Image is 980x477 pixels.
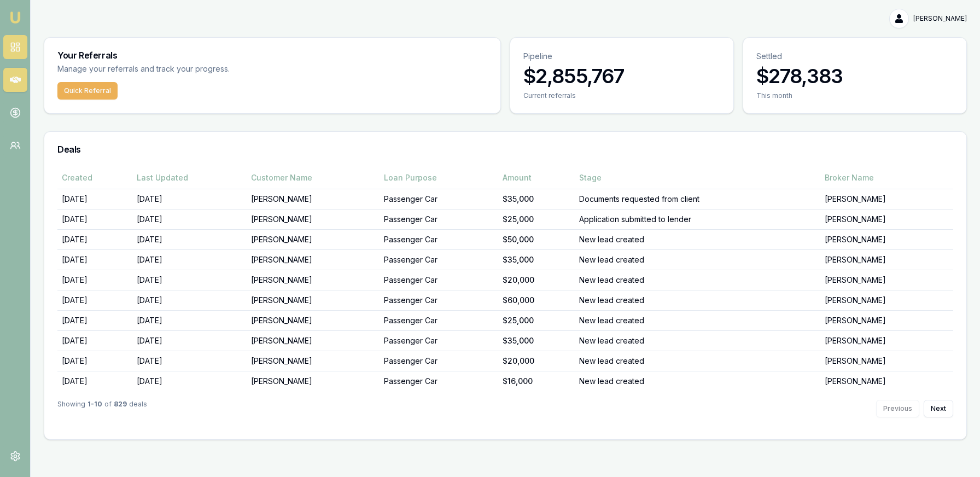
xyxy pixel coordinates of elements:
td: New lead created [575,229,820,249]
td: [DATE] [132,229,247,249]
td: [PERSON_NAME] [247,209,380,229]
td: [PERSON_NAME] [247,290,380,310]
td: [PERSON_NAME] [247,249,380,270]
td: [DATE] [132,270,247,290]
td: [DATE] [57,351,132,371]
div: $20,000 [503,275,571,286]
td: [PERSON_NAME] [247,310,380,330]
td: New lead created [575,249,820,270]
td: [DATE] [132,189,247,209]
p: Manage your referrals and track your progress. [57,63,337,75]
div: Current referrals [523,91,720,100]
td: [DATE] [132,249,247,270]
h3: $278,383 [756,65,953,87]
td: [DATE] [132,290,247,310]
div: $60,000 [503,295,571,306]
td: [DATE] [57,229,132,249]
strong: 1 - 10 [87,400,102,417]
div: Loan Purpose [384,172,494,183]
td: Passenger Car [380,310,498,330]
div: This month [756,91,953,100]
td: [DATE] [57,330,132,351]
h3: Your Referrals [57,51,487,60]
td: [DATE] [132,209,247,229]
td: [DATE] [57,371,132,391]
div: $16,000 [503,376,571,387]
td: New lead created [575,290,820,310]
td: Passenger Car [380,270,498,290]
td: Passenger Car [380,371,498,391]
div: $25,000 [503,214,571,225]
td: Passenger Car [380,290,498,310]
p: Settled [756,51,953,62]
div: Amount [503,172,571,183]
h3: $2,855,767 [523,65,720,87]
div: Showing of deals [57,400,147,417]
td: Passenger Car [380,351,498,371]
td: [PERSON_NAME] [820,371,953,391]
div: Last Updated [137,172,242,183]
button: Next [924,400,953,417]
td: [DATE] [132,371,247,391]
td: [DATE] [57,209,132,229]
span: [PERSON_NAME] [913,14,967,23]
div: Customer Name [251,172,375,183]
td: [PERSON_NAME] [820,189,953,209]
td: [PERSON_NAME] [820,209,953,229]
td: [PERSON_NAME] [247,189,380,209]
div: Broker Name [825,172,949,183]
td: [PERSON_NAME] [820,270,953,290]
div: $35,000 [503,335,571,346]
td: New lead created [575,371,820,391]
td: Documents requested from client [575,189,820,209]
td: [PERSON_NAME] [820,249,953,270]
td: New lead created [575,310,820,330]
td: [PERSON_NAME] [247,229,380,249]
div: $50,000 [503,234,571,245]
td: Application submitted to lender [575,209,820,229]
h3: Deals [57,145,953,154]
div: Created [62,172,128,183]
button: Quick Referral [57,82,118,100]
p: Pipeline [523,51,720,62]
td: Passenger Car [380,189,498,209]
div: $20,000 [503,356,571,367]
td: [PERSON_NAME] [247,270,380,290]
td: Passenger Car [380,229,498,249]
td: [PERSON_NAME] [820,330,953,351]
td: [PERSON_NAME] [820,290,953,310]
td: [PERSON_NAME] [820,310,953,330]
div: Stage [579,172,815,183]
td: [DATE] [57,270,132,290]
td: New lead created [575,270,820,290]
td: Passenger Car [380,249,498,270]
td: Passenger Car [380,330,498,351]
img: emu-icon-u.png [9,11,22,24]
td: [PERSON_NAME] [820,229,953,249]
td: [DATE] [57,310,132,330]
td: [DATE] [132,351,247,371]
div: $35,000 [503,254,571,265]
td: [PERSON_NAME] [247,371,380,391]
div: $35,000 [503,194,571,205]
td: [DATE] [57,189,132,209]
td: [DATE] [57,249,132,270]
td: New lead created [575,330,820,351]
td: New lead created [575,351,820,371]
td: [PERSON_NAME] [247,351,380,371]
div: $25,000 [503,315,571,326]
td: [DATE] [132,310,247,330]
td: [PERSON_NAME] [820,351,953,371]
td: [PERSON_NAME] [247,330,380,351]
td: Passenger Car [380,209,498,229]
strong: 829 [114,400,127,417]
td: [DATE] [132,330,247,351]
td: [DATE] [57,290,132,310]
